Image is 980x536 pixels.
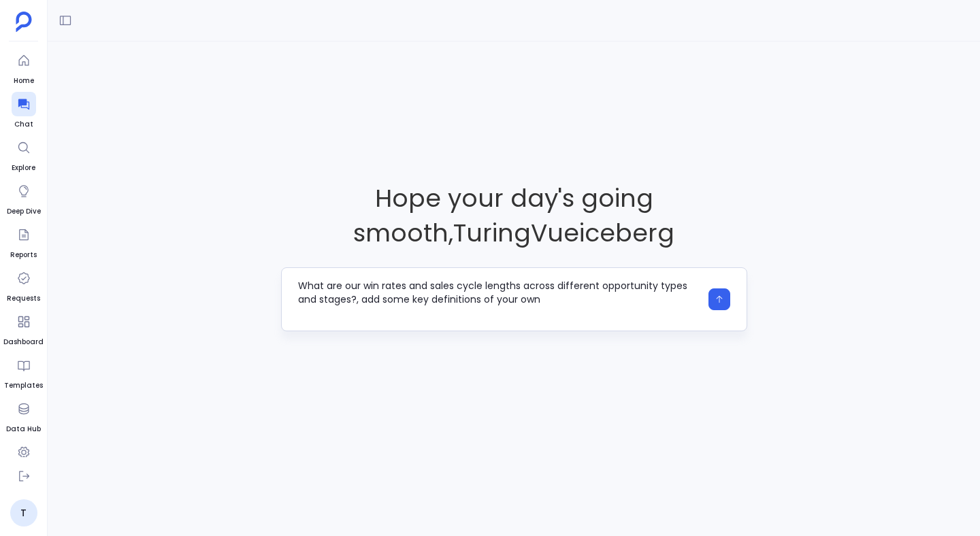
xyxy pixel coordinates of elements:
a: Requests [7,266,40,304]
span: Reports [10,250,37,261]
textarea: What are our win rates and sales cycle lengths across different opportunity types and stages?, ad... [298,279,700,320]
span: Templates [4,380,43,391]
span: Explore [12,163,36,173]
span: Home [12,76,36,86]
a: Chat [12,92,36,130]
a: Deep Dive [7,179,41,217]
a: Reports [10,222,37,261]
a: Templates [4,353,43,391]
img: petavue logo [16,12,32,32]
a: Home [12,48,36,86]
span: Chat [12,119,36,130]
span: Data Hub [6,424,41,435]
a: Settings [8,440,39,478]
span: Hope your day's going smooth , TuringVueiceberg [281,181,747,251]
span: Deep Dive [7,206,41,217]
a: Explore [12,135,36,173]
a: Data Hub [6,397,41,435]
span: Requests [7,293,40,304]
span: Dashboard [3,337,44,348]
a: Dashboard [3,309,44,348]
a: T [10,499,37,526]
